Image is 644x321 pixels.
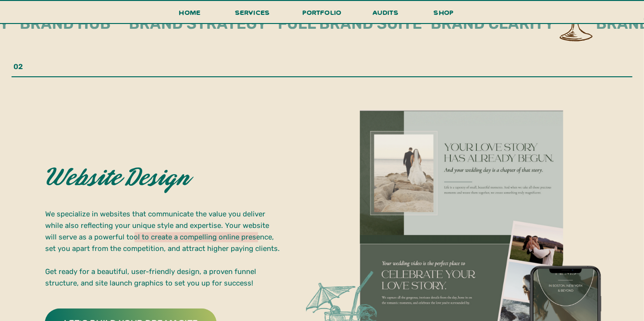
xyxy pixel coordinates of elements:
h2: brand strategy [129,14,270,34]
span: services [235,8,270,17]
a: shop [421,6,467,23]
h2: Website Design [46,166,221,192]
a: services [232,6,272,24]
a: portfolio [299,6,345,24]
a: audits [371,6,400,23]
p: We specialize in websites that communicate the value you deliver while also reflecting your uniqu... [45,208,280,287]
p: 02 [13,61,110,73]
h2: brand clarity [431,14,572,34]
h2: full brand suite [278,14,431,34]
h2: brand hub [20,14,161,34]
a: Home [175,6,205,24]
